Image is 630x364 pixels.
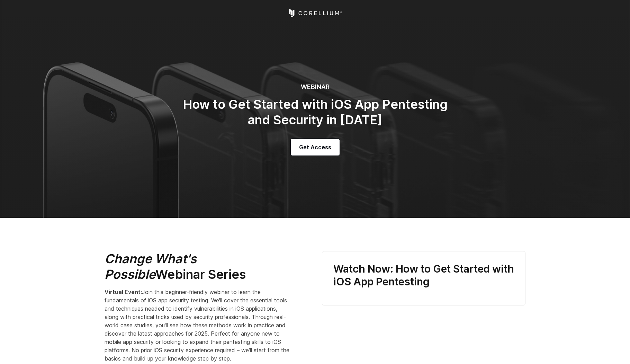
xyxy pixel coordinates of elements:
[177,83,453,91] h6: WEBINAR
[299,143,331,151] span: Get Access
[105,288,142,295] strong: Virtual Event:
[288,9,343,17] a: Corellium Home
[333,263,514,288] h3: Watch Now: How to Get Started with iOS App Pentesting
[105,251,291,282] h2: Webinar Series
[177,97,453,128] h2: How to Get Started with iOS App Pentesting and Security in [DATE]
[105,288,289,362] span: Join this beginner-friendly webinar to learn the fundamentals of iOS app security testing. We'll ...
[105,251,197,282] em: Change What's Possible
[291,139,340,156] a: Get Access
